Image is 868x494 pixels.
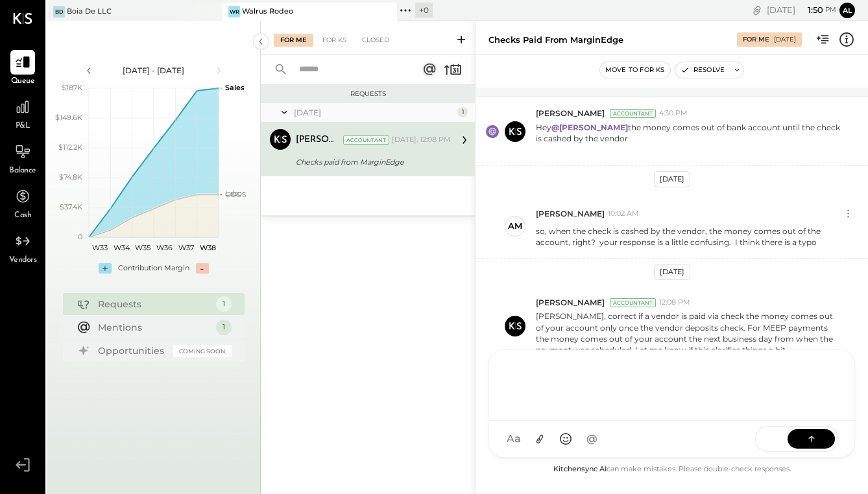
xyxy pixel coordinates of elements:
div: - [196,263,209,274]
div: Accountant [610,109,656,118]
div: Boia De LLC [67,6,112,17]
strong: @[PERSON_NAME] [551,123,628,132]
span: SEND [756,423,788,456]
span: Vendors [9,255,37,266]
div: Contribution Margin [118,263,189,274]
text: COGS [225,190,247,199]
button: Resolve [675,62,730,78]
p: so, when the check is cashed by the vendor, the money comes out of the account, right? your respo... [536,226,841,248]
text: $74.8K [59,172,82,182]
span: 4:30 PM [659,108,688,119]
span: 12:08 PM [659,298,690,308]
div: + 0 [415,3,433,18]
text: $187K [62,83,82,92]
p: Hey the money comes out of bank account until the check is cashed by the vendor [536,122,841,155]
div: For KS [316,34,353,47]
div: [DATE] [774,35,796,44]
div: Requests [267,89,468,99]
button: @ [580,427,603,451]
div: Mentions [98,321,210,334]
div: 1 [216,296,232,312]
span: [PERSON_NAME] [536,208,605,219]
div: Closed [356,34,396,47]
text: W36 [156,243,173,252]
div: Accountant [610,298,656,307]
text: W37 [178,243,194,252]
div: Walrus Rodeo [242,6,293,17]
div: [DATE], 12:08 PM [392,135,451,145]
div: copy link [751,3,764,17]
p: [PERSON_NAME], correct if a vendor is paid via check the money comes out of your account only onc... [536,311,841,355]
span: @ [586,432,597,445]
a: P&L [1,95,45,132]
a: Queue [1,50,45,88]
div: For Me [274,34,313,47]
span: [PERSON_NAME] [536,297,605,308]
span: Balance [9,165,36,177]
span: Queue [11,76,35,88]
text: $149.6K [55,113,82,122]
text: W35 [135,243,151,252]
div: Opportunities [98,344,167,357]
a: Balance [1,139,45,177]
span: 1 : 50 [797,4,823,16]
div: BD [53,6,65,18]
div: WR [228,6,240,18]
a: Cash [1,184,45,222]
text: 0 [78,232,82,241]
span: [PERSON_NAME] [536,108,605,119]
div: Requests [98,298,210,311]
div: [DATE] [654,264,690,280]
span: pm [825,5,836,14]
span: a [514,432,521,445]
div: For Me [743,35,769,44]
span: Cash [14,210,31,222]
div: Accountant [343,135,389,145]
div: [PERSON_NAME] [296,134,341,147]
text: W33 [91,243,107,252]
div: Checks paid from MarginEdge [296,156,447,169]
a: Vendors [1,229,45,266]
span: 10:02 AM [608,209,639,219]
div: Coming Soon [173,345,232,357]
text: $37.4K [60,202,82,211]
text: $112.2K [58,143,82,152]
div: [DATE] [654,171,690,187]
text: W34 [113,243,130,252]
text: Labor [225,189,245,198]
div: 1 [457,107,468,117]
div: + [99,263,112,274]
div: AM [508,220,522,232]
div: [DATE] [294,107,454,118]
div: Checks paid from MarginEdge [488,34,623,46]
div: 1 [216,320,232,335]
div: [DATE] - [DATE] [99,65,209,76]
button: Move to for ks [600,62,670,78]
button: Aa [502,427,525,451]
button: Al [839,3,855,18]
text: Sales [225,83,245,92]
div: [DATE] [767,4,836,16]
text: W38 [199,243,215,252]
span: P&L [16,121,30,132]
